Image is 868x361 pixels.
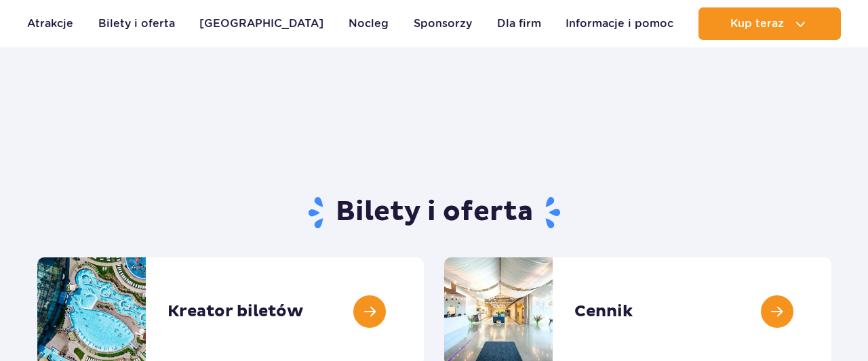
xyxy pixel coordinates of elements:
a: Atrakcje [27,7,73,40]
a: Sponsorzy [414,7,472,40]
a: Nocleg [349,7,389,40]
a: Dla firm [497,7,541,40]
a: Informacje i pomoc [566,7,673,40]
span: Kup teraz [730,18,784,30]
h1: Bilety i oferta [37,195,831,230]
button: Kup teraz [698,7,841,40]
a: [GEOGRAPHIC_DATA] [199,7,323,40]
a: Bilety i oferta [98,7,175,40]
